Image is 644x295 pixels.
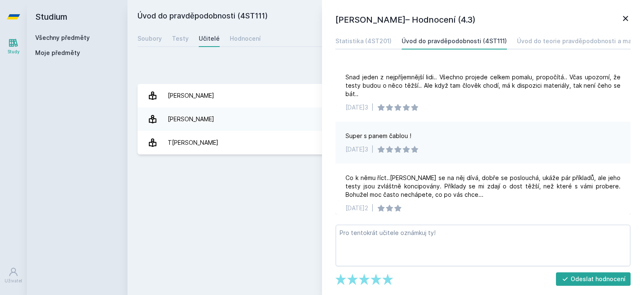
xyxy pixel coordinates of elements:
div: [DATE]3 [345,145,368,154]
div: | [371,145,374,154]
div: Super s panem čablou ! [345,132,411,140]
span: Moje předměty [35,49,80,57]
div: T[PERSON_NAME] [168,134,218,151]
div: Učitelé [199,34,220,43]
div: Uživatel [5,278,22,284]
a: T[PERSON_NAME] 3 hodnocení 5.0 [138,131,634,154]
div: [PERSON_NAME] [168,87,214,104]
a: Uživatel [2,263,25,288]
a: Soubory [138,30,162,47]
a: Study [2,34,25,59]
div: | [371,103,374,112]
h2: Úvod do pravděpodobnosti (4ST111) [138,10,540,23]
div: [DATE]3 [345,103,368,112]
div: Study [8,49,20,55]
div: Soubory [138,34,162,43]
a: Testy [172,30,189,47]
a: [PERSON_NAME] 3 hodnocení 4.3 [138,84,634,107]
div: Hodnocení [230,34,261,43]
a: Učitelé [199,30,220,47]
div: Testy [172,34,189,43]
div: [PERSON_NAME] [168,111,214,128]
a: Všechny předměty [35,34,90,41]
a: Hodnocení [230,30,261,47]
a: [PERSON_NAME] 1 hodnocení 5.0 [138,107,634,131]
div: Snad jeden z nejpříjemnější lidi.. Všechno projede celkem pomalu, propočítá.. Včas upozorní, že t... [345,73,621,98]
